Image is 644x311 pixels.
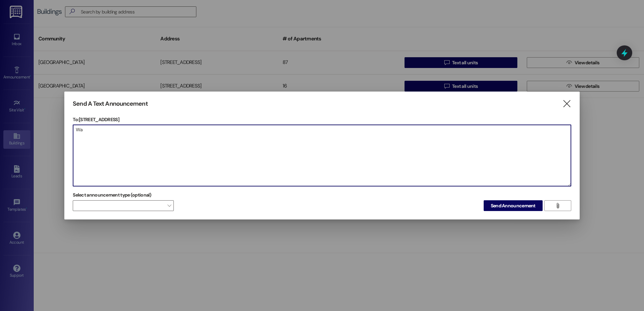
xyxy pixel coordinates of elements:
[73,190,152,200] label: Select announcement type (optional)
[484,200,543,211] button: Send Announcement
[73,116,571,123] p: To: [STREET_ADDRESS]
[555,203,560,208] i: 
[491,202,536,209] span: Send Announcement
[73,125,571,186] textarea: Wa
[73,100,148,108] h3: Send A Text Announcement
[73,125,571,186] div: Wa
[562,100,571,107] i: 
